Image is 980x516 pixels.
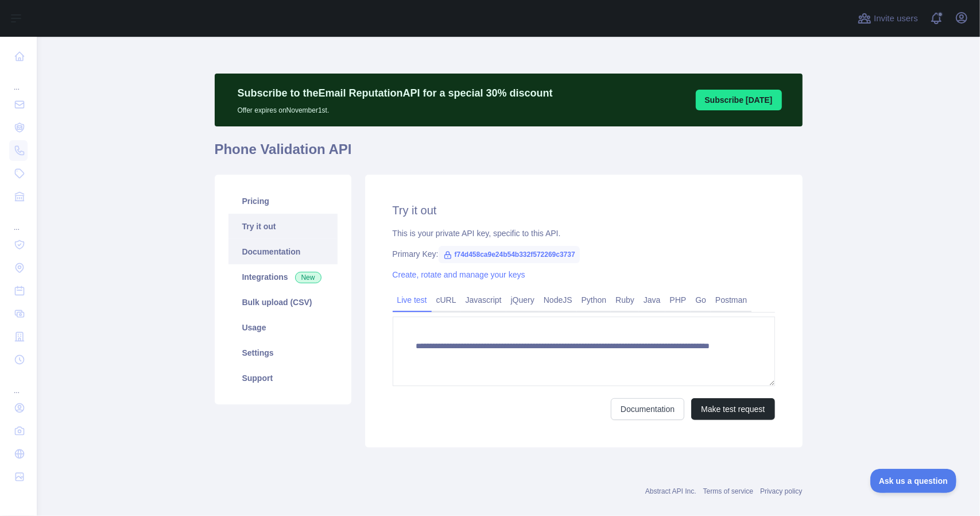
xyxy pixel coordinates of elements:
a: Usage [228,315,338,340]
span: Invite users [874,12,918,25]
h1: Phone Validation API [215,140,803,168]
span: New [295,272,321,283]
iframe: Toggle Customer Support [870,469,957,493]
a: Documentation [611,398,684,420]
a: Settings [228,340,338,365]
h2: Try it out [393,202,775,218]
div: ... [9,69,28,92]
a: Postman [711,291,752,309]
a: Go [691,291,711,309]
a: Pricing [228,188,338,214]
p: Subscribe to the Email Reputation API for a special 30 % discount [238,85,553,101]
div: This is your private API key, specific to this API. [393,228,775,239]
a: Live test [393,291,432,309]
a: jQuery [506,291,539,309]
p: Offer expires on November 1st. [238,101,553,115]
a: Privacy policy [760,487,802,495]
a: cURL [432,291,461,309]
a: Python [577,291,611,309]
a: Abstract API Inc. [645,487,696,495]
a: Try it out [228,214,338,239]
div: ... [9,372,28,395]
a: Javascript [461,291,506,309]
div: Primary Key: [393,248,775,260]
button: Subscribe [DATE] [696,90,782,110]
a: Create, rotate and manage your keys [393,270,525,279]
span: f74d458ca9e24b54b332f572269c3737 [439,246,580,263]
a: Terms of service [703,487,753,495]
button: Make test request [691,398,774,420]
a: NodeJS [539,291,577,309]
a: Integrations New [228,264,338,290]
a: Ruby [611,291,639,309]
a: Support [228,365,338,391]
a: Bulk upload (CSV) [228,290,338,315]
div: ... [9,209,28,232]
a: PHP [665,291,691,309]
button: Invite users [855,9,920,28]
a: Java [639,291,665,309]
a: Documentation [228,239,338,264]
